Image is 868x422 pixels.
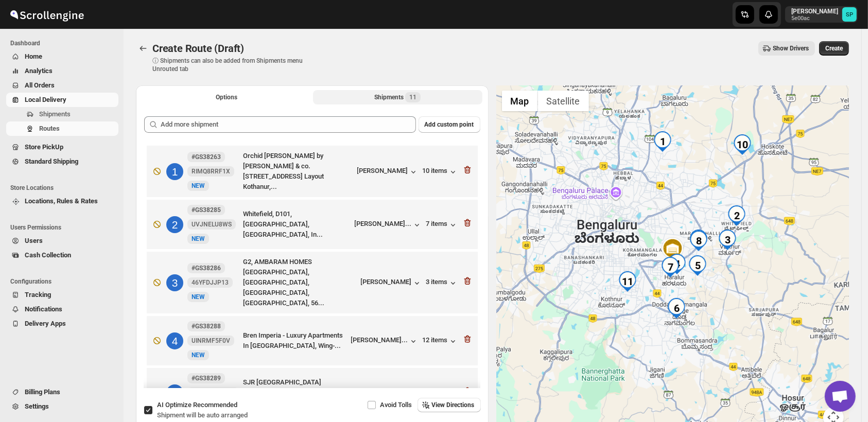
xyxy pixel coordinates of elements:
[846,11,853,18] text: SP
[426,220,458,230] button: 7 items
[732,134,753,155] div: 10
[39,110,71,118] span: Shipments
[374,92,421,102] div: Shipments
[380,401,412,409] span: Avoid Tolls
[25,143,63,151] span: Store PickUp
[152,57,315,73] p: ⓘ Shipments can also be added from Shipments menu Unrouted tab
[6,234,118,248] button: Users
[6,107,118,121] button: Shipments
[351,336,408,344] div: [PERSON_NAME]...
[819,41,849,56] button: Create
[652,131,673,152] div: 1
[10,223,118,232] span: Users Permissions
[10,184,118,192] span: Store Locations
[825,44,843,52] span: Create
[10,39,118,47] span: Dashboard
[355,220,422,230] button: [PERSON_NAME]...
[192,206,221,214] b: #GS38285
[6,49,118,64] button: Home
[192,167,230,175] span: RIMQ8RRF1X
[8,2,85,27] img: ScrollEngine
[502,91,538,111] button: Show street map
[192,323,221,330] b: #GS38288
[538,91,589,111] button: Show satellite imagery
[660,257,681,277] div: 7
[152,42,244,55] span: Create Route (Draft)
[432,401,475,409] span: View Directions
[423,167,458,177] button: 10 items
[25,197,98,205] span: Locations, Rules & Rates
[419,116,480,133] button: Add custom point
[361,278,422,288] button: [PERSON_NAME]
[161,116,416,133] input: Add more shipment
[426,278,458,288] button: 3 items
[243,257,357,308] div: G2, AMBARAM HOMES [GEOGRAPHIC_DATA], [GEOGRAPHIC_DATA], [GEOGRAPHIC_DATA], [GEOGRAPHIC_DATA], 56...
[25,291,51,298] span: Tracking
[192,265,221,272] b: #GS38286
[758,41,815,56] button: Show Drivers
[25,320,66,327] span: Delivery Apps
[791,7,838,15] p: [PERSON_NAME]
[192,235,205,242] span: NEW
[6,64,118,78] button: Analytics
[355,220,412,227] div: [PERSON_NAME]...
[6,78,118,93] button: All Orders
[6,121,118,136] button: Routes
[25,402,49,410] span: Settings
[136,108,489,392] div: Selected Shipments
[687,255,708,276] div: 5
[193,401,237,409] span: Recommended
[842,7,857,22] span: Sulakshana Pundle
[243,151,353,192] div: Orchid [PERSON_NAME] by [PERSON_NAME] & co. [STREET_ADDRESS] Layout Kothanur,...
[192,375,221,382] b: #GS38289
[157,411,248,419] span: Shipment will be auto arranged
[825,381,856,412] div: Open chat
[726,205,747,226] div: 2
[6,248,118,262] button: Cash Collection
[773,44,809,52] span: Show Drivers
[357,167,419,177] button: [PERSON_NAME]
[136,41,150,56] button: Routes
[39,125,60,132] span: Routes
[666,298,687,319] div: 6
[243,209,351,240] div: Whitefield, D101, [GEOGRAPHIC_DATA], [GEOGRAPHIC_DATA], In...
[425,120,474,129] span: Add custom point
[166,216,183,233] div: 2
[6,194,118,208] button: Locations, Rules & Rates
[25,251,71,259] span: Cash Collection
[25,237,43,244] span: Users
[617,271,638,292] div: 11
[25,52,42,60] span: Home
[192,153,221,161] b: #GS38263
[667,254,687,274] div: 4
[418,398,481,412] button: View Directions
[25,67,53,75] span: Analytics
[409,93,416,101] span: 11
[157,401,237,409] span: AI Optimize
[423,336,458,346] button: 12 items
[313,90,482,104] button: Selected Shipments
[25,81,55,89] span: All Orders
[166,163,183,180] div: 1
[142,90,311,104] button: All Route Options
[192,278,229,287] span: 46YFDJJP13
[166,274,183,291] div: 3
[785,6,858,23] button: User menu
[6,288,118,302] button: Tracking
[25,388,60,396] span: Billing Plans
[351,336,419,346] button: [PERSON_NAME]...
[216,93,237,101] span: Options
[192,351,205,359] span: NEW
[717,230,738,250] div: 3
[791,15,838,22] p: 5e00ac
[243,377,353,408] div: SJR [GEOGRAPHIC_DATA] [GEOGRAPHIC_DATA] [GEOGRAPHIC_DATA]...
[166,332,183,349] div: 4
[192,337,230,345] span: UINRMF5F0V
[6,316,118,331] button: Delivery Apps
[6,399,118,414] button: Settings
